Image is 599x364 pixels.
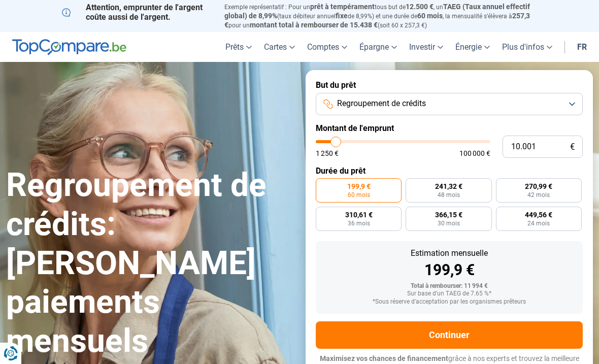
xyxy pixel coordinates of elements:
h1: Regroupement de crédits: [PERSON_NAME] paiements mensuels [6,166,293,361]
label: But du prêt [316,80,583,90]
span: € [570,143,575,151]
span: 310,61 € [345,211,373,218]
span: 42 mois [527,192,550,198]
span: 60 mois [348,192,370,198]
span: montant total à rembourser de 15.438 € [250,21,378,29]
a: Épargne [353,32,403,62]
button: Regroupement de crédits [316,93,583,115]
a: Cartes [258,32,301,62]
span: prêt à tempérament [310,3,375,11]
p: Attention, emprunter de l'argent coûte aussi de l'argent. [62,3,212,22]
a: Prêts [219,32,258,62]
span: 1 250 € [316,150,339,157]
span: 24 mois [527,220,550,226]
span: 60 mois [417,12,443,20]
label: Durée du prêt [316,166,583,176]
span: Maximisez vos chances de financement [320,354,448,362]
span: 449,56 € [525,211,552,218]
a: Plus d'infos [496,32,558,62]
a: Investir [403,32,449,62]
span: 270,99 € [525,183,552,190]
span: 48 mois [438,192,460,198]
img: TopCompare [12,39,126,55]
div: 199,9 € [324,262,575,278]
p: Exemple représentatif : Pour un tous but de , un (taux débiteur annuel de 8,99%) et une durée de ... [224,3,537,29]
span: 30 mois [438,220,460,226]
span: 36 mois [348,220,370,226]
div: *Sous réserve d'acceptation par les organismes prêteurs [324,299,575,306]
span: 100 000 € [459,150,490,157]
label: Montant de l'emprunt [316,123,583,133]
a: Énergie [449,32,496,62]
span: 12.500 € [406,3,434,11]
div: Total à rembourser: 11 994 € [324,283,575,290]
button: Continuer [316,321,583,349]
span: TAEG (Taux annuel effectif global) de 8,99% [224,3,530,20]
div: Sur base d'un TAEG de 7.65 %* [324,290,575,297]
a: fr [571,32,593,62]
span: 199,9 € [347,183,371,190]
a: Comptes [301,32,353,62]
span: 257,3 € [224,12,530,29]
span: 241,32 € [435,183,462,190]
span: fixe [336,12,348,20]
div: Estimation mensuelle [324,249,575,257]
span: Regroupement de crédits [337,98,426,109]
span: 366,15 € [435,211,462,218]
